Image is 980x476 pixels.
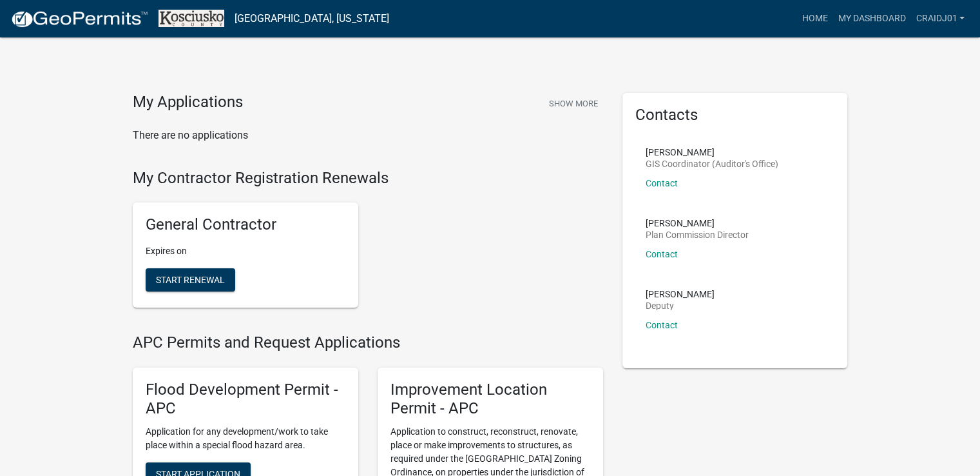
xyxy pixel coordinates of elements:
h4: My Contractor Registration Renewals [133,169,603,188]
a: [GEOGRAPHIC_DATA], [US_STATE] [235,8,389,30]
h5: Improvement Location Permit - APC [390,381,590,418]
h5: Flood Development Permit - APC [146,381,345,418]
a: Contact [646,320,678,330]
wm-registration-list-section: My Contractor Registration Renewals [133,169,603,319]
button: Start Renewal [146,268,235,292]
p: GIS Coordinator (Auditor's Office) [646,159,778,168]
button: Show More [544,93,603,114]
p: [PERSON_NAME] [646,148,778,157]
h4: My Applications [133,93,243,112]
img: Kosciusko County, Indiana [159,10,224,27]
p: Application for any development/work to take place within a special flood hazard area. [146,425,345,452]
p: [PERSON_NAME] [646,219,749,228]
h5: General Contractor [146,215,345,234]
a: My Dashboard [832,6,910,31]
h4: APC Permits and Request Applications [133,333,603,352]
p: There are no applications [133,128,603,143]
a: Home [796,6,832,31]
p: Plan Commission Director [646,230,749,239]
a: Contact [646,178,678,188]
h5: Contacts [635,106,835,124]
p: Expires on [146,244,345,258]
a: Contact [646,249,678,259]
p: Deputy [646,301,715,310]
p: [PERSON_NAME] [646,290,715,299]
span: Start Renewal [156,275,225,285]
a: Craidj01 [910,6,970,31]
